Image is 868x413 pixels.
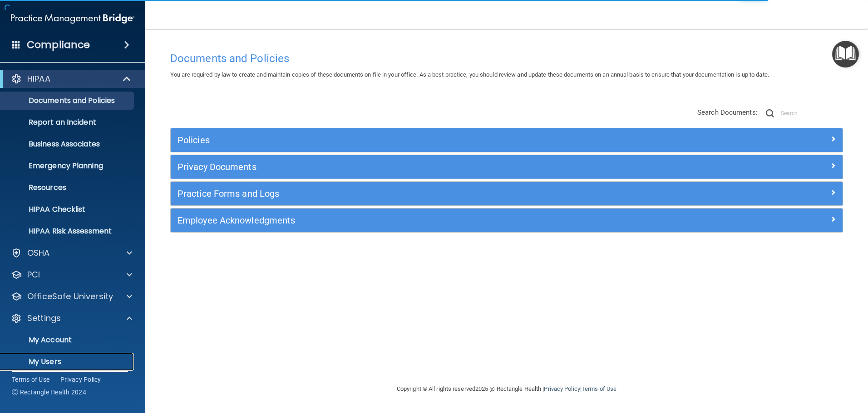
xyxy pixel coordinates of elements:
[178,135,668,145] h5: Policies
[178,213,836,228] a: Employee Acknowledgments
[178,162,668,172] h5: Privacy Documents
[170,53,843,64] h4: Documents and Policies
[697,108,758,117] span: Search Documents:
[11,10,134,28] img: PMB logo
[6,96,130,105] p: Documents and Policies
[170,71,769,78] span: You are required by law to create and maintain copies of these documents on file in your office. ...
[178,133,836,147] a: Policies
[6,227,130,236] p: HIPAA Risk Assessment
[6,205,130,214] p: HIPAA Checklist
[11,291,132,302] a: OfficeSafe University
[27,291,113,302] p: OfficeSafe University
[27,39,90,51] h4: Compliance
[178,189,668,199] h5: Practice Forms and Logs
[582,385,616,392] a: Terms of Use
[6,335,130,345] p: My Account
[27,313,61,324] p: Settings
[12,388,86,397] span: Ⓒ Rectangle Health 2024
[341,374,672,403] div: Copyright © All rights reserved 2025 @ Rectangle Health | |
[781,107,843,120] input: Search
[27,269,40,280] p: PCI
[11,269,132,280] a: PCI
[178,215,668,225] h5: Employee Acknowledgments
[178,160,836,174] a: Privacy Documents
[6,183,130,192] p: Resources
[832,41,859,68] button: Open Resource Center
[544,385,580,392] a: Privacy Policy
[178,186,836,201] a: Practice Forms and Logs
[27,248,50,258] p: OSHA
[11,73,132,84] a: HIPAA
[6,357,130,366] p: My Users
[60,375,101,384] a: Privacy Policy
[711,349,857,385] iframe: Drift Widget Chat Controller
[6,140,130,149] p: Business Associates
[6,161,130,170] p: Emergency Planning
[11,248,132,258] a: OSHA
[27,73,50,84] p: HIPAA
[6,118,130,127] p: Report an Incident
[11,313,132,324] a: Settings
[12,375,49,384] a: Terms of Use
[766,109,774,117] img: ic-search.3b580494.png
